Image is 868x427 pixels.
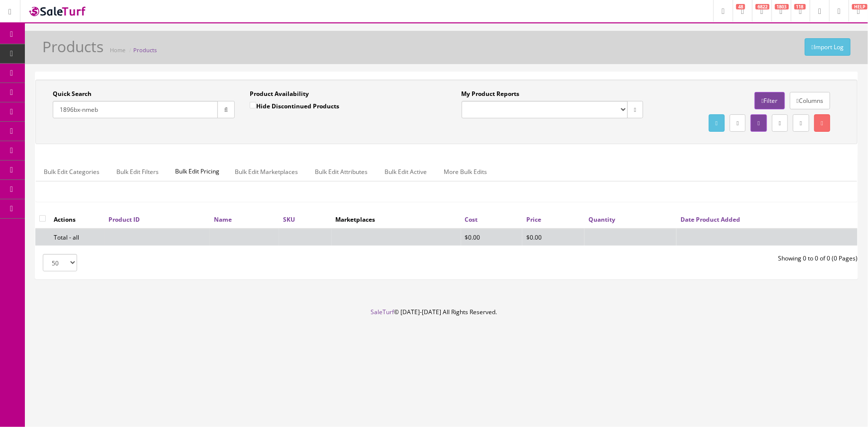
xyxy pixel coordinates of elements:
a: More Bulk Edits [436,162,495,181]
a: Bulk Edit Active [377,162,435,181]
a: Bulk Edit Marketplaces [227,162,306,181]
label: Product Availability [250,89,309,98]
th: Actions [50,210,104,228]
a: SaleTurf [371,308,394,316]
a: Bulk Edit Categories [36,162,107,181]
label: Quick Search [53,89,92,98]
th: Marketplaces [332,210,461,228]
td: Total - all [50,229,104,246]
a: Filter [755,92,784,109]
a: Import Log [805,38,851,56]
input: Hide Discontinued Products [250,102,256,108]
a: Product ID [108,215,140,224]
a: Products [133,46,157,54]
label: Hide Discontinued Products [250,101,339,111]
a: Date Product Added [680,215,740,224]
span: 6822 [756,4,770,9]
span: 1803 [775,4,789,9]
a: Quantity [588,215,615,224]
input: Search [53,101,218,118]
a: Name [214,215,232,224]
span: 118 [794,4,806,9]
a: Cost [465,215,478,224]
a: Home [110,46,125,54]
a: Bulk Edit Attributes [307,162,376,181]
td: $0.00 [461,229,523,246]
span: Bulk Edit Pricing [168,162,227,181]
a: SKU [283,215,295,224]
label: My Product Reports [462,89,520,98]
span: HELP [852,4,868,9]
a: Columns [790,92,830,109]
h1: Products [42,38,103,55]
a: Bulk Edit Filters [108,162,167,181]
img: SaleTurf [28,4,88,18]
span: 48 [736,4,745,9]
div: Showing 0 to 0 of 0 (0 Pages) [447,254,866,263]
a: Price [526,215,541,224]
td: $0.00 [522,229,584,246]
